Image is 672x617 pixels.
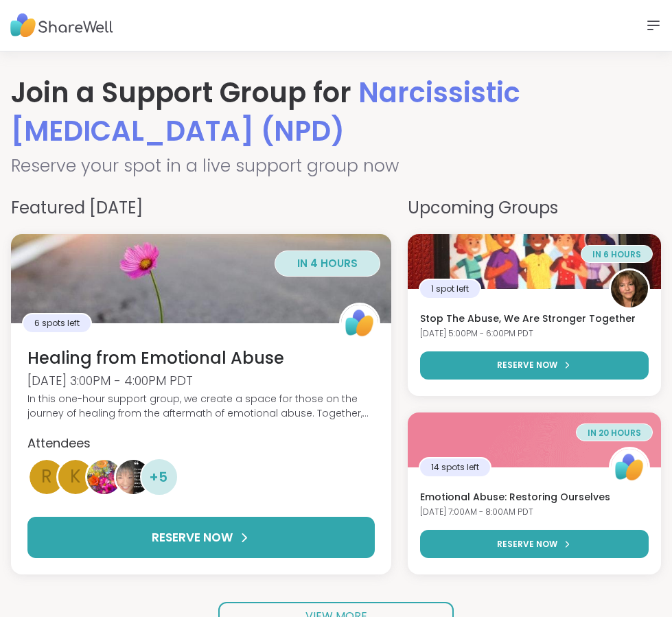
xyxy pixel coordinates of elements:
span: Attendees [27,434,91,452]
h3: Healing from Emotional Abuse [27,347,375,370]
span: 1 spot left [431,283,469,295]
button: RESERVE NOW [420,351,649,380]
span: in 6 hours [592,248,641,260]
img: darlenelin13 [611,270,648,307]
span: RESERVE NOW [497,538,557,550]
span: in 4 hours [297,256,358,270]
span: 6 spots left [34,317,80,329]
span: R [41,463,52,490]
h3: Emotional Abuse: Restoring Ourselves [420,491,649,504]
h4: Featured [DATE] [11,196,391,220]
span: Narcissistic [MEDICAL_DATA] (NPD) [11,73,520,150]
span: RESERVE NOW [152,529,233,547]
h3: Stop The Abuse, We Are Stronger Together [420,312,649,326]
img: ShareWell [611,449,648,486]
img: ShareWell [341,305,378,342]
span: 14 spots left [431,461,479,474]
div: In this one-hour support group, we create a space for those on the journey of healing from the af... [27,392,375,421]
div: [DATE] 3:00PM - 4:00PM PDT [27,372,375,389]
span: + 5 [149,467,167,487]
button: RESERVE NOW [27,517,375,558]
img: Meredith100 [87,460,121,494]
img: ReginaMaria [116,460,150,494]
span: RESERVE NOW [497,359,557,371]
div: [DATE] 7:00AM - 8:00AM PDT [420,507,649,518]
img: Stop The Abuse, We Are Stronger Together [408,234,661,289]
img: ShareWell Nav Logo [10,7,113,45]
img: Emotional Abuse: Restoring Ourselves [408,412,661,467]
img: Healing from Emotional Abuse [11,234,391,323]
span: in 20 hours [588,427,641,439]
h4: Upcoming Groups [408,196,661,220]
button: RESERVE NOW [420,530,649,558]
h1: Join a Support Group for [11,73,661,150]
span: k [70,463,81,490]
div: [DATE] 5:00PM - 6:00PM PDT [420,328,649,340]
h2: Reserve your spot in a live support group now [11,153,661,179]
